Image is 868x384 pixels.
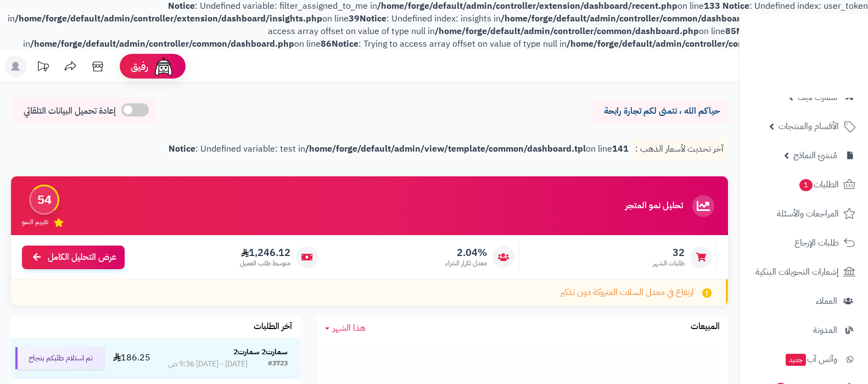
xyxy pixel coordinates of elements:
[777,206,839,221] span: المراجعات والأسئلة
[268,359,288,370] div: #3723
[22,246,125,269] a: عرض التحليل الكامل
[15,12,322,25] b: /home/forge/default/admin/controller/extension/dashboard/insights.php
[691,322,720,332] h3: المبيعات
[798,177,839,192] span: الطلبات
[599,105,720,118] p: حياكم الله ، نتمنى لكم تجارة رابحة
[333,321,366,335] span: هذا الشهر
[233,346,288,358] strong: سمارت2 سمارت2
[746,259,861,285] a: إشعارات التحويلات البنكية
[131,60,148,73] span: رفيق
[349,12,360,25] b: 39
[321,37,332,51] b: 86
[332,37,359,51] b: Notice
[746,288,861,314] a: العملاء
[305,142,586,155] b: /home/forge/default/admin/view/template/common/dashboard.tpl
[785,352,837,367] span: وآتس آب
[725,25,736,38] b: 85
[746,201,861,227] a: المراجعات والأسئلة
[560,286,694,299] span: ارتفاع في معدل السلات المتروكة دون تذكير
[816,293,837,309] span: العملاء
[435,25,699,38] b: /home/forge/default/admin/controller/common/dashboard.php
[813,322,837,338] span: المدونة
[802,12,829,25] b: Notice
[746,230,861,256] a: طلبات الإرجاع
[109,338,155,379] td: 186.25
[746,317,861,343] a: المدونة
[793,148,837,163] span: مُنشئ النماذج
[794,235,839,251] span: طلبات الإرجاع
[501,12,765,25] b: /home/forge/default/admin/controller/common/dashboard.php
[360,12,387,25] b: Notice
[791,12,802,25] b: 85
[567,37,831,51] b: /home/forge/default/admin/controller/common/dashboard.php
[169,142,195,155] b: Notice
[799,179,813,191] span: 1
[612,142,629,155] b: 141
[786,354,806,366] span: جديد
[254,322,292,332] h3: آخر الطلبات
[168,359,248,370] div: [DATE] - [DATE] 9:36 ص
[736,25,763,38] b: Notice
[631,138,728,160] p: آخر تحديث لأسعار الذهب :
[153,55,175,77] img: ai-face.png
[445,259,487,268] span: معدل تكرار الشراء
[240,259,290,268] span: متوسط طلب العميل
[755,264,839,280] span: إشعارات التحويلات البنكية
[653,259,685,268] span: طلبات الشهر
[30,37,294,51] b: /home/forge/default/admin/controller/common/dashboard.php
[22,218,48,227] span: تقييم النمو
[779,119,839,134] span: الأقسام والمنتجات
[625,201,683,211] h3: تحليل نمو المتجر
[653,247,685,259] span: 32
[24,105,116,118] span: إعادة تحميل البيانات التلقائي
[15,347,104,369] div: تم استلام طلبكم بنجاح
[240,247,290,259] span: 1,246.12
[48,251,116,264] span: عرض التحليل الكامل
[746,346,861,372] a: وآتس آبجديد
[325,322,366,335] a: هذا الشهر
[746,171,861,198] a: الطلبات1
[29,55,57,77] a: تحديثات المنصة
[445,247,487,259] span: 2.04%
